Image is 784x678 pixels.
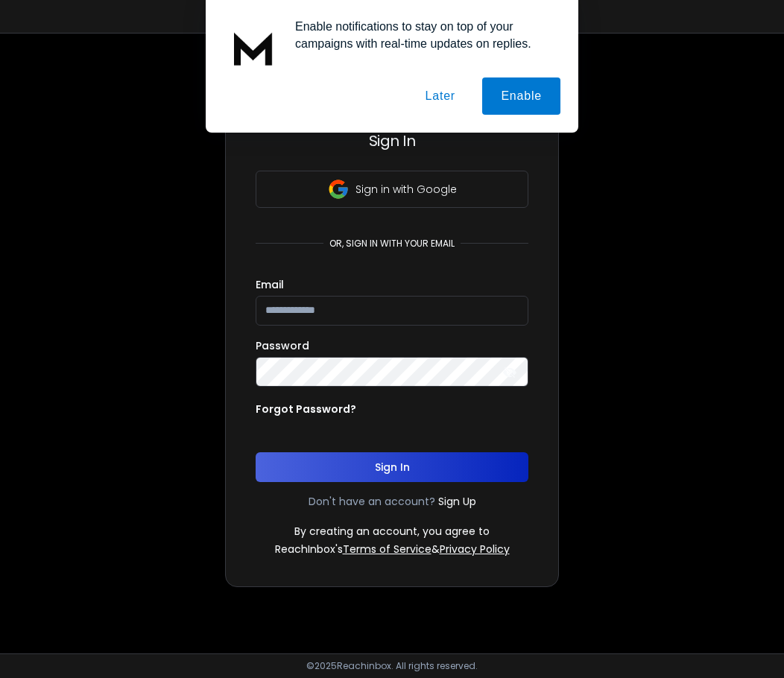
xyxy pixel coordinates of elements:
p: Forgot Password? [256,402,356,416]
p: By creating an account, you agree to [294,524,490,539]
button: Sign In [256,452,528,482]
div: Enable notifications to stay on top of your campaigns with real-time updates on replies. [283,18,560,52]
button: Enable [482,77,560,115]
p: © 2025 Reachinbox. All rights reserved. [306,660,478,672]
a: Sign Up [438,494,476,509]
p: or, sign in with your email [323,238,461,250]
label: Password [256,340,309,351]
a: Privacy Policy [440,542,510,557]
p: Sign in with Google [355,182,457,197]
button: Later [406,77,473,115]
a: Terms of Service [343,542,431,557]
label: Email [256,279,284,290]
p: Don't have an account? [309,494,435,509]
h3: Sign In [256,130,528,151]
p: ReachInbox's & [275,542,510,557]
img: notification icon [224,18,283,77]
button: Sign in with Google [256,171,528,208]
